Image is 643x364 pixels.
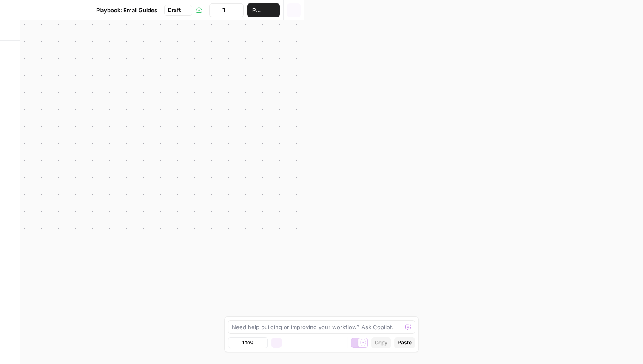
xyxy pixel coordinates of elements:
[252,6,261,14] span: Publish
[96,6,157,14] span: Playbook: Email Guides
[242,339,254,346] span: 100%
[164,5,192,16] button: Draft
[222,6,225,14] span: Test Workflow
[209,3,230,17] button: Test Workflow
[83,3,162,17] button: Playbook: Email Guides
[168,6,181,14] span: Draft
[247,3,266,17] button: Publish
